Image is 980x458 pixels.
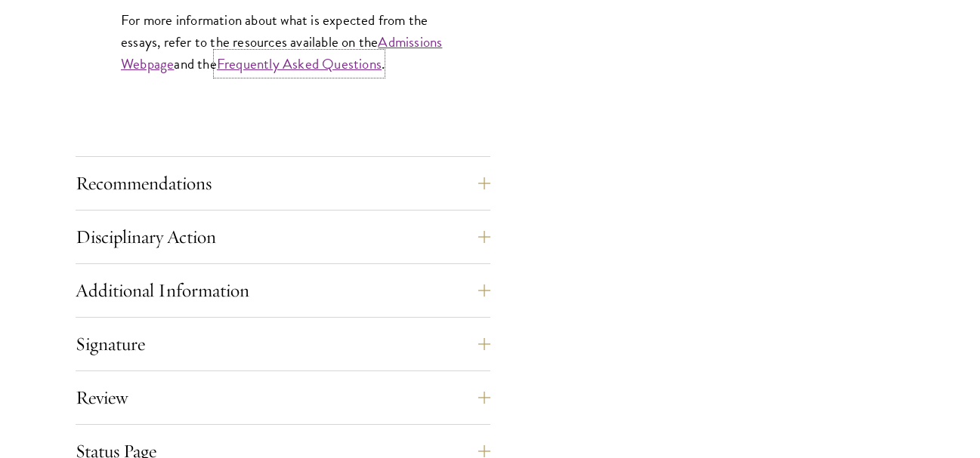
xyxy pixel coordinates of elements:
a: Admissions Webpage [121,31,442,75]
a: Frequently Asked Questions [217,53,382,75]
button: Review [76,380,490,416]
button: Signature [76,326,490,362]
button: Recommendations [76,165,490,201]
button: Additional Information [76,272,490,309]
p: For more information about what is expected from the essays, refer to the resources available on ... [121,9,445,75]
button: Disciplinary Action [76,219,490,255]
